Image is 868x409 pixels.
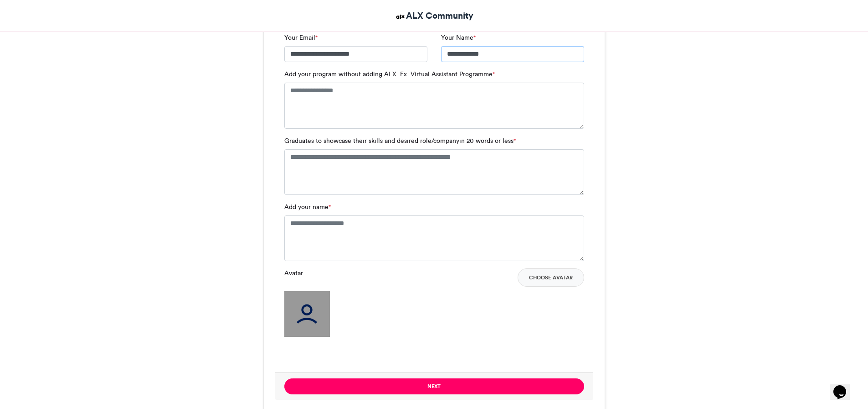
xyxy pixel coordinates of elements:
[441,33,476,42] label: Your Name
[284,268,303,278] label: Avatar
[395,11,406,22] img: ALX Community
[284,291,330,337] img: user_filled.png
[830,372,859,400] iframe: chat widget
[284,378,584,394] button: Next
[395,9,473,22] a: ALX Community
[284,202,331,212] label: Add your name
[284,69,495,79] label: Add your program without adding ALX. Ex. Virtual Assistant Programme
[518,268,584,287] button: Choose Avatar
[284,33,318,42] label: Your Email
[284,136,516,146] label: Graduates to showcase their skills and desired role/companyin 20 words or less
